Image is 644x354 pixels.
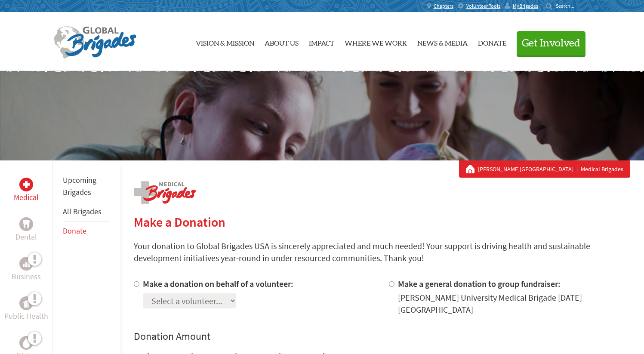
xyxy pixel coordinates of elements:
[12,257,41,283] a: BusinessBusiness
[54,26,136,59] img: Global Brigades Logo
[517,31,585,55] button: Get Involved
[134,214,630,230] h2: Make a Donation
[478,165,577,173] a: [PERSON_NAME][GEOGRAPHIC_DATA]
[134,329,630,343] h4: Donation Amount
[134,240,630,264] p: Your donation to Global Brigades USA is sincerely appreciated and much needed! Your support is dr...
[398,292,630,316] div: [PERSON_NAME] University Medical Brigade [DATE] [GEOGRAPHIC_DATA]
[63,226,86,236] a: Donate
[556,3,580,9] input: Search...
[19,336,33,350] div: Water
[23,299,30,308] img: Public Health
[63,175,96,197] a: Upcoming Brigades
[434,3,453,9] span: Chapters
[63,171,110,202] li: Upcoming Brigades
[398,278,561,289] label: Make a general donation to group fundraiser:
[14,178,39,203] a: MedicalMedical
[417,19,468,64] a: News & Media
[23,260,30,267] img: Business
[23,338,30,348] img: Water
[309,19,334,64] a: Impact
[522,38,580,49] span: Get Involved
[513,3,538,9] span: MyBrigades
[478,19,506,64] a: Donate
[15,217,37,243] a: DentalDental
[63,202,110,222] li: All Brigades
[19,217,33,231] div: Dental
[63,222,110,240] li: Donate
[265,19,299,64] a: About Us
[4,310,48,322] p: Public Health
[15,231,37,243] p: Dental
[134,181,196,204] img: logo-medical.png
[19,257,33,271] div: Business
[4,296,48,322] a: Public HealthPublic Health
[466,165,623,173] div: Medical Brigades
[345,19,407,64] a: Where We Work
[14,191,39,203] p: Medical
[143,278,293,289] label: Make a donation on behalf of a volunteer:
[63,206,102,216] a: All Brigades
[19,296,33,310] div: Public Health
[23,181,30,188] img: Medical
[12,271,41,283] p: Business
[466,3,500,9] span: Volunteer Tools
[19,178,33,191] div: Medical
[196,19,254,64] a: Vision & Mission
[23,220,30,228] img: Dental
